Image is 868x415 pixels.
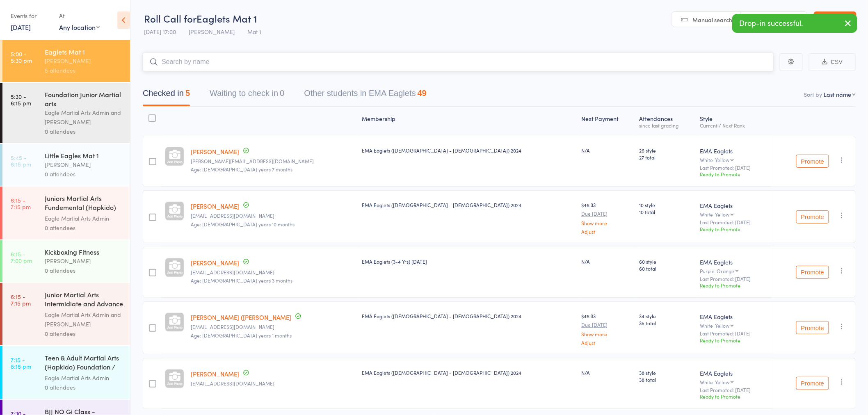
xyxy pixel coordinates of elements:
div: Style [697,110,773,132]
div: 5 [185,89,190,98]
a: 5:00 -5:30 pmEaglets Mat 1[PERSON_NAME]5 attendees [2,40,130,82]
span: 35 total [640,319,694,326]
div: Kickboxing Fitness [45,247,123,256]
div: Foundation Junior Martial arts [45,90,123,108]
div: Current / Next Rank [700,123,770,128]
small: Last Promoted: [DATE] [700,276,770,282]
button: Promote [796,377,829,390]
div: Ready to Promote [700,171,770,178]
div: Eaglets Mat 1 [45,47,123,56]
div: EMA Eaglets (3-4 Yrs) [DATE] [362,258,575,265]
label: Sort by [804,90,822,98]
small: Due [DATE] [582,322,633,328]
span: Eaglets Mat 1 [196,11,257,25]
a: 6:15 -7:15 pmJuniors Martial Arts Fundemental (Hapkido) Mat 2Eagle Martial Arts Admin0 attendees [2,187,130,239]
small: zegrati@gmail.com [191,381,355,386]
small: mingzhuang572@gmail.com [191,213,355,219]
a: 6:15 -7:00 pmKickboxing Fitness[PERSON_NAME]0 attendees [2,240,130,282]
div: N/A [582,258,633,265]
span: Roll Call for [144,11,196,25]
a: Show more [582,331,633,337]
div: N/A [582,369,633,376]
time: 7:15 - 8:15 pm [11,356,31,369]
div: Next Payment [578,110,636,132]
div: White [700,212,770,217]
button: Promote [796,210,829,223]
div: 5 attendees [45,66,123,75]
span: Manual search [693,16,733,24]
button: Promote [796,155,829,168]
a: [PERSON_NAME] ([PERSON_NAME] [191,313,291,322]
span: [PERSON_NAME] [189,27,235,36]
div: Events for [11,9,51,23]
div: Yellow [715,379,730,385]
div: At [59,9,100,23]
a: Adjust [582,229,633,234]
time: 5:00 - 5:30 pm [11,50,32,64]
div: Ready to Promote [700,282,770,289]
div: Atten­dances [636,110,697,132]
small: ktsiakiris@hotmail.com [191,324,355,330]
div: EMA Eaglets [700,369,770,377]
div: EMA Eaglets ([DEMOGRAPHIC_DATA] - [DEMOGRAPHIC_DATA]) 2024 [362,201,575,208]
span: 38 total [640,376,694,383]
input: Search by name [143,52,774,71]
time: 6:15 - 7:15 pm [11,197,31,210]
div: White [700,157,770,162]
a: Adjust [582,340,633,345]
div: Ready to Promote [700,226,770,233]
div: Any location [59,23,100,32]
div: $46.33 [582,312,633,345]
span: Age: [DEMOGRAPHIC_DATA] years 10 months [191,221,295,228]
div: Yellow [715,323,730,328]
div: [PERSON_NAME] [45,256,123,266]
div: Yellow [715,212,730,217]
div: Eagle Martial Arts Admin [45,214,123,223]
a: 5:45 -6:15 pmLittle Eagles Mat 1[PERSON_NAME]0 attendees [2,144,130,186]
a: [PERSON_NAME] [191,258,239,267]
small: Last Promoted: [DATE] [700,165,770,171]
span: 10 total [640,208,694,215]
a: [PERSON_NAME] [191,147,239,156]
a: 5:30 -6:15 pmFoundation Junior Martial artsEagle Martial Arts Admin and [PERSON_NAME]0 attendees [2,83,130,143]
div: 0 attendees [45,169,123,179]
div: Teen & Adult Martial Arts (Hapkido) Foundation / F... [45,353,123,373]
div: EMA Eaglets [700,201,770,210]
time: 5:45 - 6:15 pm [11,154,31,167]
small: Last Promoted: [DATE] [700,331,770,336]
div: EMA Eaglets ([DEMOGRAPHIC_DATA] - [DEMOGRAPHIC_DATA]) 2024 [362,312,575,319]
div: Eagle Martial Arts Admin and [PERSON_NAME] [45,310,123,329]
span: Mat 1 [247,27,261,36]
a: 6:15 -7:15 pmJunior Martial Arts Intermidiate and Advance (Hap...Eagle Martial Arts Admin and [PE... [2,283,130,345]
button: Waiting to check in0 [210,84,284,106]
time: 6:15 - 7:15 pm [11,293,31,306]
span: 26 style [640,147,694,154]
a: Show more [582,220,633,226]
small: Last Promoted: [DATE] [700,219,770,225]
span: 34 style [640,312,694,319]
div: Eagle Martial Arts Admin [45,373,123,383]
small: Due [DATE] [582,211,633,217]
small: kim.n@live.com [191,158,355,164]
div: Membership [359,110,578,132]
div: 0 [280,89,284,98]
a: [PERSON_NAME] [191,369,239,378]
div: Orange [717,268,735,274]
button: CSV [809,53,856,71]
div: Junior Martial Arts Intermidiate and Advance (Hap... [45,290,123,310]
span: [DATE] 17:00 [144,27,176,36]
div: 0 attendees [45,223,123,233]
div: 0 attendees [45,329,123,338]
button: Other students in EMA Eaglets49 [304,84,427,106]
div: [PERSON_NAME] [45,160,123,169]
div: EMA Eaglets ([DEMOGRAPHIC_DATA] - [DEMOGRAPHIC_DATA]) 2024 [362,369,575,376]
span: 10 style [640,201,694,208]
div: 0 attendees [45,383,123,392]
span: Age: [DEMOGRAPHIC_DATA] years 1 months [191,332,292,339]
time: 6:15 - 7:00 pm [11,251,32,264]
div: EMA Eaglets [700,147,770,155]
div: Last name [824,90,852,98]
div: Little Eagles Mat 1 [45,151,123,160]
div: [PERSON_NAME] [45,56,123,66]
button: Promote [796,266,829,279]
